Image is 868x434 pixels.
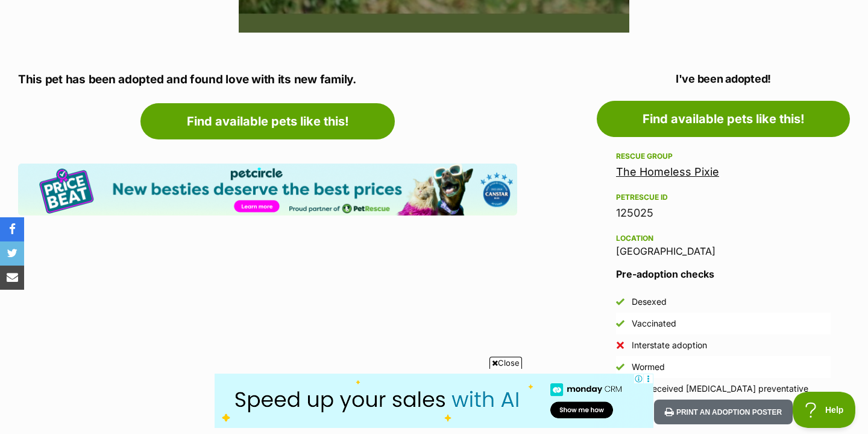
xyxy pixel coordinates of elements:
[597,101,850,137] a: Find available pets like this!
[616,165,719,178] a: The Homeless Pixie
[18,71,517,89] p: This pet has been adopted and found love with its new family.
[616,363,624,371] img: Yes
[632,339,707,351] div: Interstate adoption
[18,164,517,215] img: Pet Circle promo banner
[616,234,831,243] div: Location
[616,298,624,306] img: Yes
[616,267,831,281] h3: Pre-adoption checks
[616,341,624,349] img: No
[616,231,831,257] div: [GEOGRAPHIC_DATA]
[632,318,676,330] div: Vaccinated
[597,71,850,87] p: I've been adopted!
[616,152,831,161] div: Rescue group
[140,103,395,139] a: Find available pets like this!
[654,400,793,424] button: Print an adoption poster
[632,361,665,373] div: Wormed
[616,319,624,328] img: Yes
[632,383,808,395] div: Has received [MEDICAL_DATA] preventative
[215,374,653,428] iframe: Advertisement
[793,392,856,428] iframe: Help Scout Beacon - Open
[489,357,522,369] span: Close
[616,205,831,222] div: 125025
[632,296,667,308] div: Desexed
[616,193,831,202] div: PetRescue ID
